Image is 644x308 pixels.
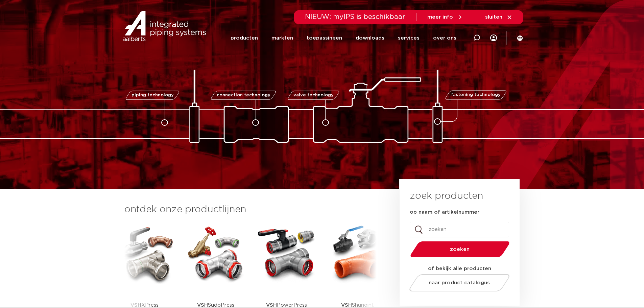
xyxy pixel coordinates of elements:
[231,25,456,51] nav: Menu
[407,274,511,291] a: naar product catalogus
[429,280,490,285] span: naar product catalogus
[271,25,293,51] a: markten
[485,14,512,20] a: sluiten
[307,25,342,51] a: toepassingen
[266,303,277,308] strong: VSH
[407,241,512,258] button: zoeken
[410,209,479,216] label: op naam of artikelnummer
[451,93,501,97] span: fastening technology
[124,203,377,216] h3: ontdek onze productlijnen
[132,93,174,97] span: piping technology
[197,303,208,308] strong: VSH
[485,15,502,20] span: sluiten
[410,189,483,203] h3: zoek producten
[356,25,384,51] a: downloads
[231,25,258,51] a: producten
[216,93,270,97] span: connection technology
[428,266,491,271] strong: of bekijk alle producten
[305,14,405,20] span: NIEUW: myIPS is beschikbaar
[410,222,509,237] input: zoeken
[130,303,141,308] strong: VSH
[341,303,352,308] strong: VSH
[293,93,334,97] span: valve technology
[427,14,463,20] a: meer info
[427,15,453,20] span: meer info
[398,25,420,51] a: services
[433,25,456,51] a: over ons
[428,247,492,252] span: zoeken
